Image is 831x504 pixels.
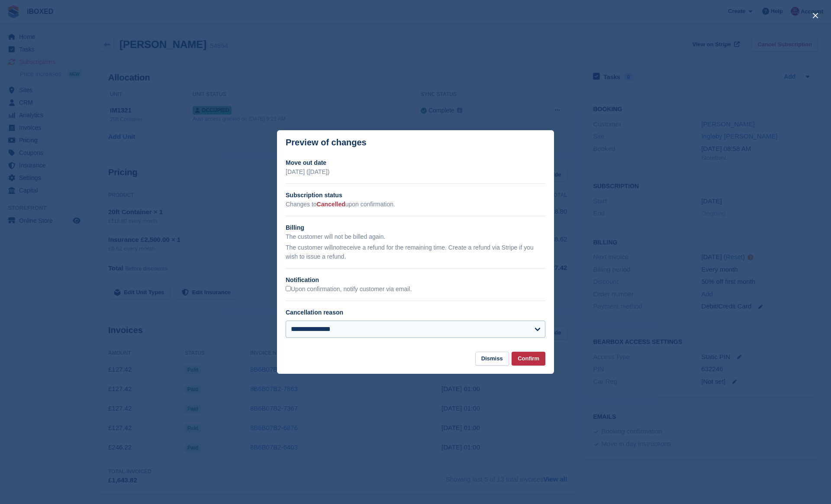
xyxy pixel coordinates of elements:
[286,200,545,209] p: Changes to upon confirmation.
[286,286,412,293] label: Upon confirmation, notify customer via email.
[286,138,367,148] p: Preview of changes
[475,352,509,366] button: Dismiss
[333,244,341,251] em: not
[808,9,822,22] button: close
[286,309,343,316] label: Cancellation reason
[286,158,545,167] h2: Move out date
[286,191,545,200] h2: Subscription status
[512,352,545,366] button: Confirm
[286,286,291,291] input: Upon confirmation, notify customer via email.
[286,243,545,261] p: The customer will receive a refund for the remaining time. Create a refund via Stripe if you wish...
[317,201,345,208] span: Cancelled
[286,276,545,285] h2: Notification
[286,167,545,177] p: [DATE] ([DATE])
[286,232,545,241] p: The customer will not be billed again.
[286,223,545,232] h2: Billing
